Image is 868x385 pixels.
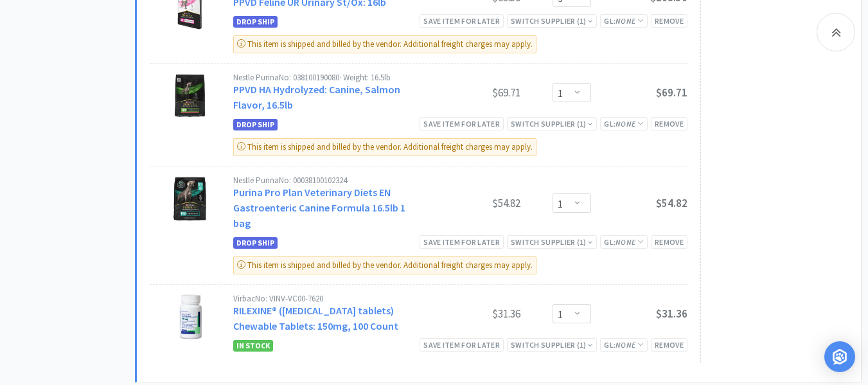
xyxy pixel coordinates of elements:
div: Remove [651,117,687,130]
div: This item is shipped and billed by the vendor. Additional freight charges may apply. [233,138,536,156]
img: 0bd2a99ce1764c5d9c634d9058de53cf_35087.png [168,294,213,339]
div: Switch Supplier ( 1 ) [511,118,593,130]
span: $31.36 [656,307,687,321]
div: This item is shipped and billed by the vendor. Additional freight charges may apply. [233,256,536,274]
div: Switch Supplier ( 1 ) [511,236,593,248]
div: Switch Supplier ( 1 ) [511,339,593,351]
span: GL: [604,340,644,350]
span: $54.82 [656,196,687,210]
div: Nestle Purina No: 00038100102324 [233,176,424,184]
span: GL: [604,237,644,247]
div: Remove [651,235,687,249]
a: PPVD HA Hydrolyzed: Canine, Salmon Flavor, 16.5lb [233,83,400,111]
div: Remove [651,14,687,28]
span: GL: [604,119,644,129]
img: c11247caa8954a5580dde4cc97693e64_706380.png [172,176,207,221]
div: $31.36 [424,306,520,321]
span: GL: [604,16,644,26]
div: Save item for later [420,14,504,28]
div: $69.71 [424,85,520,100]
div: Switch Supplier ( 1 ) [511,15,593,27]
span: Drop Ship [233,16,278,28]
a: RILEXINE® ([MEDICAL_DATA] tablets) Chewable Tablets: 150mg, 100 Count [233,304,398,332]
div: Remove [651,338,687,352]
div: Save item for later [420,117,504,130]
div: This item is shipped and billed by the vendor. Additional freight charges may apply. [233,35,536,53]
span: In Stock [233,340,273,352]
i: None [616,340,635,350]
i: None [616,119,635,129]
span: Drop Ship [233,119,278,130]
div: Open Intercom Messenger [824,341,855,372]
div: Save item for later [420,235,504,249]
span: $69.71 [656,85,687,100]
span: Drop Ship [233,237,278,249]
i: None [616,237,635,247]
div: $54.82 [424,195,520,211]
div: Virbac No: VINV-VC00-7620 [233,294,424,303]
div: Save item for later [420,338,504,352]
img: e3c036af79cc4a2eb0906ba70eefbc4a_405074.png [173,73,206,118]
a: Purina Pro Plan Veterinary Diets EN Gastroenteric Canine Formula 16.5lb 1 bag [233,186,405,229]
div: Nestle Purina No: 038100190080 · Weight: 16.5lb [233,73,424,82]
i: None [616,16,635,26]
